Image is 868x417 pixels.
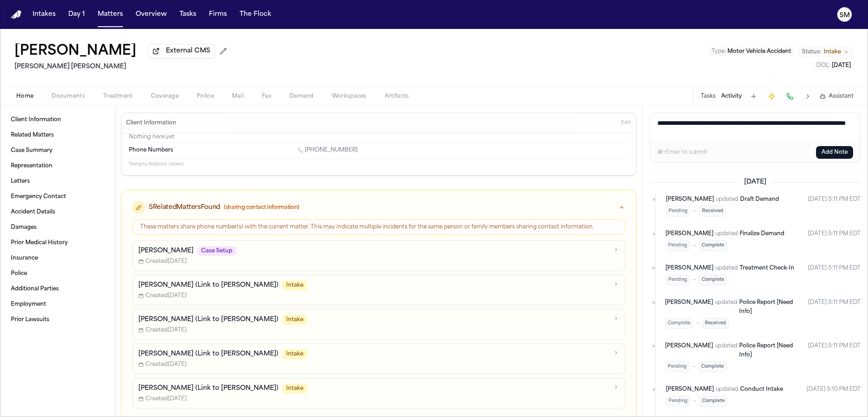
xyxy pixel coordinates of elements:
a: Police [7,266,108,281]
a: Home [11,10,22,19]
span: updated [716,195,738,204]
span: Complete [699,240,727,251]
span: [DATE] [739,178,772,187]
span: updated [715,341,737,360]
span: Mail [232,93,244,100]
span: Complete [698,361,726,372]
span: Documents [52,93,85,100]
span: Type : [712,49,726,54]
span: Police [197,93,214,100]
span: updated [716,385,738,394]
span: Draft Demand [740,197,779,202]
span: → [692,276,697,284]
span: updated [715,229,738,238]
a: Treatment Check-In [740,264,794,273]
span: Intake [282,349,307,359]
span: DOL : [816,63,830,68]
span: Artifacts [385,93,409,100]
a: Representation [7,159,108,173]
button: Intakes [29,6,59,23]
span: → [692,398,698,405]
span: Intake [282,280,307,290]
button: External CMS [147,44,215,58]
span: Created [DATE] [138,327,187,334]
span: [PERSON_NAME] [665,298,713,316]
a: Client Information [7,113,108,127]
span: Complete [699,275,727,285]
img: Finch Logo [11,10,22,19]
a: Accident Details [7,205,108,219]
button: 5RelatedMattersFound(sharing contact information) [122,190,636,219]
span: (sharing contact information) [224,204,299,211]
span: Pending [665,361,689,372]
p: 11 empty fields not shown. [129,161,629,168]
span: External CMS [166,47,210,56]
h2: [PERSON_NAME] [PERSON_NAME] [14,62,231,72]
span: Fax [262,93,271,100]
span: Case Setup [197,246,236,256]
span: Status: [802,48,821,56]
span: Pending [666,206,690,217]
span: [PERSON_NAME] [665,229,713,238]
span: Intake [282,315,307,325]
span: updated [715,264,738,273]
span: Pending [665,240,690,251]
span: Created [DATE] [138,361,187,368]
a: [PERSON_NAME] (Link to [PERSON_NAME])IntakeCreated[DATE] [132,309,625,340]
span: [PERSON_NAME] [665,264,713,273]
span: Home [16,93,33,100]
span: → [692,242,697,249]
span: Received [702,318,729,329]
a: Letters [7,174,108,189]
span: [PERSON_NAME] [666,195,714,204]
button: Edit DOL: 2025-08-31 [814,61,854,70]
a: Prior Medical History [7,236,108,250]
a: Conduct Intake [740,385,783,394]
button: Add Task [747,90,760,103]
p: Nothing here yet. [129,133,629,142]
span: [PERSON_NAME] [666,385,714,394]
time: September 8, 2025 at 5:11 PM [808,341,861,372]
button: Edit matter name [14,43,137,60]
a: Police Report [Need Info] [739,298,801,316]
span: → [691,363,697,370]
p: [PERSON_NAME] [138,246,193,256]
a: Employment [7,297,108,312]
span: Treatment Check-In [740,265,794,271]
span: updated [715,298,737,316]
a: Prior Lawsuits [7,313,108,327]
span: → [692,208,698,215]
div: These matters share phone number(s) with the current matter. This may indicate multiple incidents... [140,223,618,231]
a: Case Summary [7,143,108,158]
button: The Flock [236,6,275,23]
span: 5 Related Matters Found [149,203,220,212]
button: Activity [721,93,742,100]
button: Day 1 [65,6,89,23]
button: Overview [132,6,170,23]
p: [PERSON_NAME] (Link to [PERSON_NAME]) [138,315,278,324]
a: Call 1 (801) 623-7355 [297,147,358,154]
a: Firms [205,6,231,23]
time: September 8, 2025 at 5:10 PM [807,385,861,407]
span: → [695,320,700,327]
button: Edit Type: Motor Vehicle Accident [709,47,794,56]
span: Received [699,206,726,217]
span: Created [DATE] [138,395,187,403]
a: [PERSON_NAME]Case SetupCreated[DATE] [132,240,625,271]
button: Edit [618,116,633,130]
span: Pending [665,275,690,285]
a: Emergency Contact [7,190,108,204]
span: Pending [666,396,690,407]
time: September 8, 2025 at 5:11 PM [808,195,861,217]
p: [PERSON_NAME] (Link to [PERSON_NAME]) [138,384,278,393]
button: Add Note [816,146,853,159]
button: Change status from Intake [797,47,854,57]
a: [PERSON_NAME] (Link to [PERSON_NAME])IntakeCreated[DATE] [132,275,625,305]
span: [PERSON_NAME] [665,341,713,360]
span: Police Report [Need Info] [739,300,793,314]
a: [PERSON_NAME] (Link to [PERSON_NAME])IntakeCreated[DATE] [132,378,625,408]
button: Tasks [176,6,200,23]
